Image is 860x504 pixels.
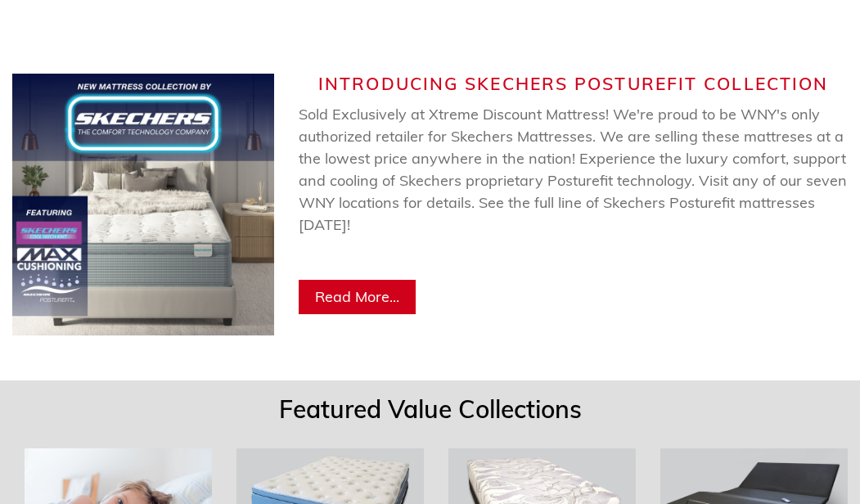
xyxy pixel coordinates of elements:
span: Read More... [315,287,399,306]
span: Sold Exclusively at Xtreme Discount Mattress! We're proud to be WNY's only authorized retailer fo... [299,105,847,278]
img: Skechers Web Banner (750 x 750 px) (2).jpg__PID:de10003e-3404-460f-8276-e05f03caa093 [12,74,274,335]
span: Introducing Skechers Posturefit Collection [318,73,828,94]
span: Featured Value Collections [279,394,582,425]
a: Read More... [299,280,416,314]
